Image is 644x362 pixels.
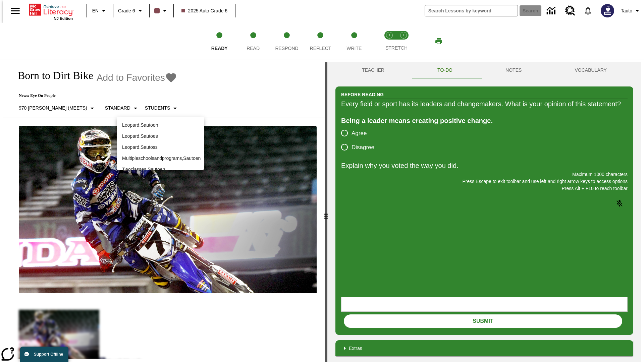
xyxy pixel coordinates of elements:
p: Leopard , Sautoen [122,122,199,129]
p: Leopard , Sautoss [122,144,199,151]
body: Explain why you voted the way you did. Maximum 1000 characters Press Alt + F10 to reach toolbar P... [3,5,98,11]
p: Twoclasses , Sautoen [122,166,199,173]
p: Leopard , Sautoes [122,133,199,140]
p: Multipleschoolsandprograms , Sautoen [122,155,199,162]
